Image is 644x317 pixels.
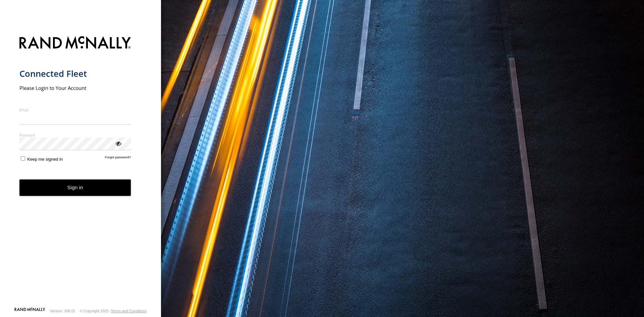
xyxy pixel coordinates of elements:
img: Rand McNally [19,35,131,52]
label: Password [19,133,131,138]
a: Terms and Conditions [111,309,147,313]
div: ViewPassword [115,140,121,147]
h2: Please Login to Your Account [19,85,131,91]
a: Visit our Website [14,308,45,314]
div: Version: 308.01 [50,309,75,313]
div: © Copyright 2025 - [80,309,147,313]
button: Sign in [19,179,131,196]
h1: Connected Fleet [19,68,131,79]
span: Keep me signed in [27,157,63,162]
input: Keep me signed in [21,156,25,161]
label: Email [19,107,131,112]
form: main [19,32,142,307]
a: Forgot password? [105,155,131,162]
